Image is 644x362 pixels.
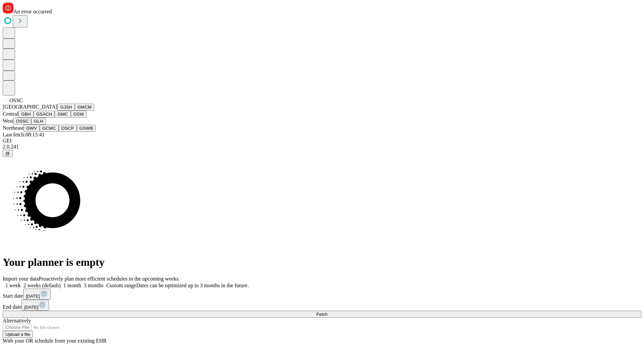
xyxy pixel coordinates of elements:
span: An error occurred [13,9,52,14]
button: Upload a file [3,331,33,338]
button: GCMC [40,125,59,132]
span: 1 month [63,283,81,288]
button: [DATE] [21,300,49,311]
button: OSW [71,111,87,118]
h1: Your planner is empty [3,256,641,268]
button: GWV [23,125,40,132]
div: 2.0.241 [3,144,641,150]
button: OSCP [59,125,77,132]
span: Import your data [3,276,39,282]
button: GMC [55,111,70,118]
button: Fetch [3,311,641,318]
span: Dates can be optimized up to 3 months in the future. [136,283,249,288]
span: Proactively plan more efficient schedules in the upcoming weeks. [39,276,180,282]
div: Start date [3,289,641,300]
span: [DATE] [24,305,38,310]
span: Alternatively [3,318,31,323]
button: GSWB [77,125,96,132]
button: @ [3,150,13,157]
button: GLH [31,118,46,125]
span: West [3,118,13,124]
button: GMCM [75,104,94,111]
button: [DATE] [23,289,51,300]
span: 1 week [5,283,21,288]
span: Custom range [106,283,136,288]
button: OSSC [13,118,32,125]
button: GJSH [57,104,75,111]
span: 3 months [84,283,104,288]
span: Northeast [3,125,23,131]
span: Central [3,111,18,117]
span: Last fetch: 08:15:41 [3,132,45,137]
div: End date [3,300,641,311]
span: Fetch [316,312,327,317]
span: With your OR schedule from your existing EHR [3,338,107,344]
span: OSSC [9,98,23,103]
div: GEI [3,138,641,144]
span: [DATE] [26,294,40,299]
span: @ [5,151,10,156]
button: GBH [18,111,34,118]
span: [GEOGRAPHIC_DATA] [3,104,57,110]
span: 2 weeks (default) [23,283,61,288]
button: GSACH [34,111,55,118]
